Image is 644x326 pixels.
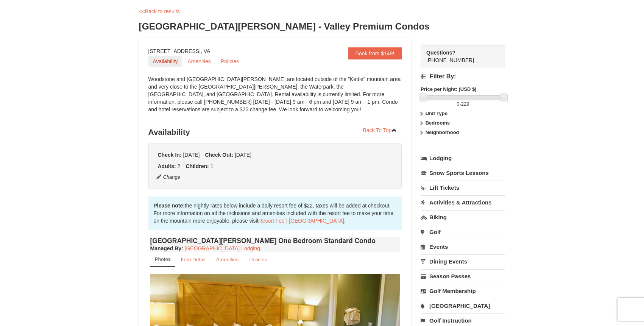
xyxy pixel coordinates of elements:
span: Managed By [150,245,181,251]
strong: Check Out: [205,152,233,158]
small: Policies [249,257,267,262]
span: 229 [461,101,469,107]
a: Back To Top [358,125,402,136]
span: [PHONE_NUMBER] [426,49,491,63]
strong: Questions? [426,50,455,56]
span: 0 [457,101,459,107]
a: [GEOGRAPHIC_DATA] [421,299,505,313]
span: [DATE] [183,152,200,158]
a: <<Back to results [139,8,180,14]
h3: Availability [148,125,402,140]
h4: Filter By: [421,73,505,80]
strong: Neighborhood [426,129,459,135]
h3: [GEOGRAPHIC_DATA][PERSON_NAME] - Valley Premium Condos [139,19,505,34]
small: Photos [155,256,171,262]
a: Dining Events [421,254,505,268]
strong: Children: [186,163,209,169]
label: - [421,100,505,108]
a: Policies [216,56,243,67]
div: Woodstone and [GEOGRAPHIC_DATA][PERSON_NAME] are located outside of the "Kettle" mountain area an... [148,75,402,121]
a: Amenities [211,252,244,267]
a: Biking [421,210,505,224]
button: Change [156,173,181,181]
a: Availability [148,56,182,67]
strong: Price per Night: (USD $) [421,86,476,92]
a: Snow Sports Lessons [421,166,505,180]
div: the nightly rates below include a daily resort fee of $22, taxes will be added at checkout. For m... [148,197,402,230]
a: Item Detail [176,252,211,267]
a: Lift Tickets [421,181,505,195]
a: Photos [150,252,175,267]
a: Book from $149! [348,47,402,59]
strong: Check In: [158,152,182,158]
strong: Unit Type [426,111,448,116]
span: 1 [211,163,214,169]
strong: Adults: [158,163,176,169]
h4: [GEOGRAPHIC_DATA][PERSON_NAME] One Bedroom Standard Condo [150,237,400,245]
a: Golf Membership [421,284,505,298]
small: Amenities [216,257,239,262]
strong: : [150,245,183,251]
a: Amenities [183,56,215,67]
a: Season Passes [421,269,505,283]
strong: Bedrooms [426,120,450,126]
span: [DATE] [235,152,251,158]
a: Resort Fee | [GEOGRAPHIC_DATA] [259,218,344,224]
a: Policies [244,252,272,267]
span: 2 [178,163,181,169]
strong: Please note: [154,203,185,209]
a: [GEOGRAPHIC_DATA] Lodging [185,245,260,251]
small: Item Detail [181,257,206,262]
a: Events [421,240,505,254]
a: Activities & Attractions [421,195,505,209]
a: Golf [421,225,505,239]
a: Lodging [421,151,505,165]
